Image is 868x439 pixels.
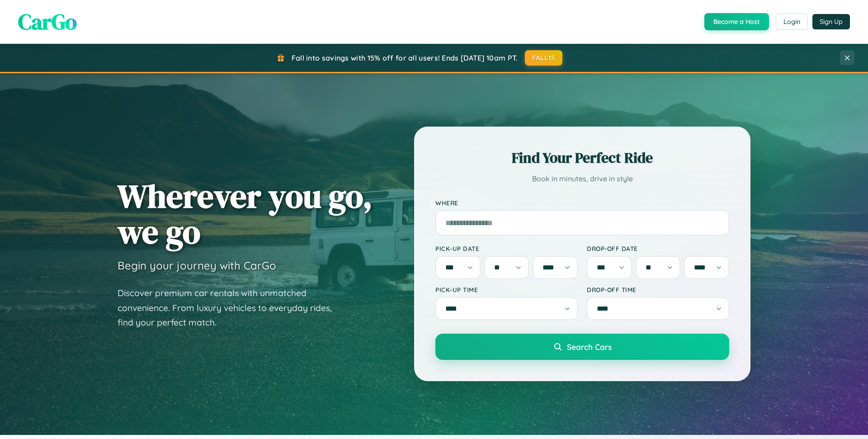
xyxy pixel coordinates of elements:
[525,50,563,66] button: FALL15
[704,13,769,30] button: Become a Host
[292,53,518,62] span: Fall into savings with 15% off for all users! Ends [DATE] 10am PT.
[18,7,77,37] span: CarGo
[435,172,729,185] p: Book in minutes, drive in style
[435,245,578,252] label: Pick-up Date
[435,286,578,293] label: Pick-up Time
[587,286,729,293] label: Drop-off Time
[435,199,729,207] label: Where
[435,334,729,360] button: Search Cars
[567,342,612,352] span: Search Cars
[587,245,729,252] label: Drop-off Date
[118,178,373,250] h1: Wherever you go, we go
[812,14,850,29] button: Sign Up
[118,259,276,272] h3: Begin your journey with CarGo
[118,286,344,330] p: Discover premium car rentals with unmatched convenience. From luxury vehicles to everyday rides, ...
[776,14,808,30] button: Login
[435,148,729,168] h2: Find Your Perfect Ride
